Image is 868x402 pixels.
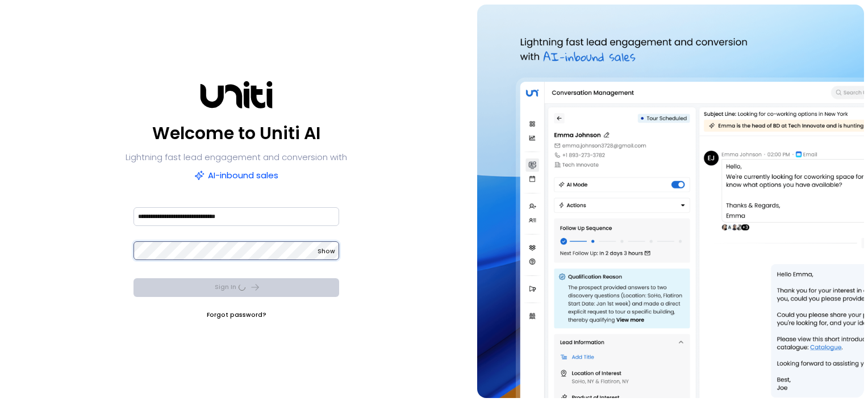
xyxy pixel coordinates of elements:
span: Show [318,247,335,256]
p: AI-inbound sales [194,167,278,183]
button: Show [318,246,335,257]
img: auth-hero.png [477,5,864,398]
a: Forgot password? [207,309,266,321]
p: Lightning fast lead engagement and conversion with [126,149,347,165]
p: Welcome to Uniti AI [152,120,320,147]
